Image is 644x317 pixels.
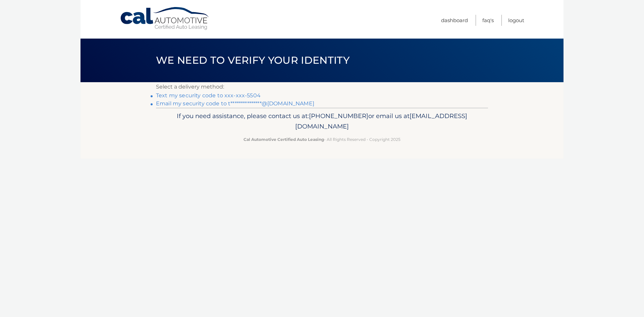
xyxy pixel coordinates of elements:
[309,112,368,120] span: [PHONE_NUMBER]
[482,15,494,26] a: FAQ's
[156,92,261,99] a: Text my security code to xxx-xxx-5504
[160,136,484,143] p: - All Rights Reserved - Copyright 2025
[441,15,468,26] a: Dashboard
[244,137,324,142] strong: Cal Automotive Certified Auto Leasing
[156,82,488,92] p: Select a delivery method:
[160,111,484,132] p: If you need assistance, please contact us at: or email us at
[508,15,524,26] a: Logout
[156,54,350,66] span: We need to verify your identity
[120,7,210,31] a: Cal Automotive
